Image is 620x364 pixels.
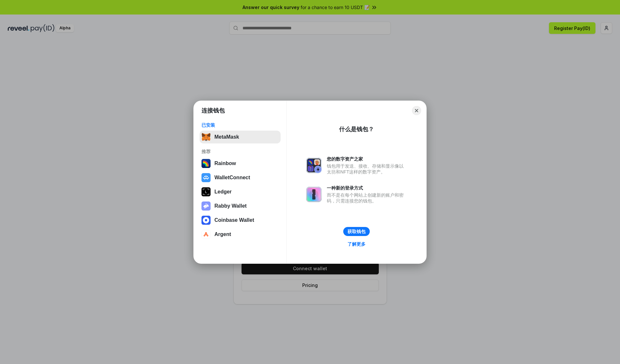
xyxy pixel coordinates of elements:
[214,217,254,223] div: Coinbase Wallet
[201,159,211,168] img: svg+xml,%3Csvg%20width%3D%22120%22%20height%3D%22120%22%20viewBox%3D%220%200%20120%20120%22%20fil...
[201,202,211,211] img: svg+xml,%3Csvg%20xmlns%3D%22http%3A%2F%2Fwww.w3.org%2F2000%2Fsvg%22%20fill%3D%22none%22%20viewBox...
[347,241,366,247] div: 了解更多
[327,185,407,191] div: 一种新的登录方式
[200,171,281,184] button: WalletConnect
[327,163,407,175] div: 钱包用于发送、接收、存储和显示像以太坊和NFT这样的数字资产。
[327,156,407,162] div: 您的数字资产之家
[201,122,279,128] div: 已安装
[201,230,211,239] img: svg+xml,%3Csvg%20width%3D%2228%22%20height%3D%2228%22%20viewBox%3D%220%200%2028%2028%22%20fill%3D...
[327,192,407,204] div: 而不是在每个网站上创建新的账户和密码，只需连接您的钱包。
[214,203,247,209] div: Rabby Wallet
[306,158,322,173] img: svg+xml,%3Csvg%20xmlns%3D%22http%3A%2F%2Fwww.w3.org%2F2000%2Fsvg%22%20fill%3D%22none%22%20viewBox...
[200,214,281,227] button: Coinbase Wallet
[214,189,232,195] div: Ledger
[201,107,225,114] h1: 连接钱包
[201,149,279,154] div: 推荐
[201,187,211,196] img: svg+xml,%3Csvg%20xmlns%3D%22http%3A%2F%2Fwww.w3.org%2F2000%2Fsvg%22%20width%3D%2228%22%20height%3...
[200,228,281,241] button: Argent
[343,227,370,236] button: 获取钱包
[200,185,281,198] button: Ledger
[201,173,211,182] img: svg+xml,%3Csvg%20width%3D%2228%22%20height%3D%2228%22%20viewBox%3D%220%200%2028%2028%22%20fill%3D...
[200,200,281,212] button: Rabby Wallet
[201,133,211,142] img: svg+xml,%3Csvg%20fill%3D%22none%22%20height%3D%2233%22%20viewBox%3D%220%200%2035%2033%22%20width%...
[201,216,211,225] img: svg+xml,%3Csvg%20width%3D%2228%22%20height%3D%2228%22%20viewBox%3D%220%200%2028%2028%22%20fill%3D...
[214,175,250,181] div: WalletConnect
[306,187,322,202] img: svg+xml,%3Csvg%20xmlns%3D%22http%3A%2F%2Fwww.w3.org%2F2000%2Fsvg%22%20fill%3D%22none%22%20viewBox...
[200,157,281,170] button: Rainbow
[339,125,374,133] div: 什么是钱包？
[347,229,366,234] div: 获取钱包
[214,134,239,140] div: MetaMask
[344,240,369,248] a: 了解更多
[200,131,281,143] button: MetaMask
[214,161,236,166] div: Rainbow
[214,231,231,237] div: Argent
[412,106,421,115] button: Close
